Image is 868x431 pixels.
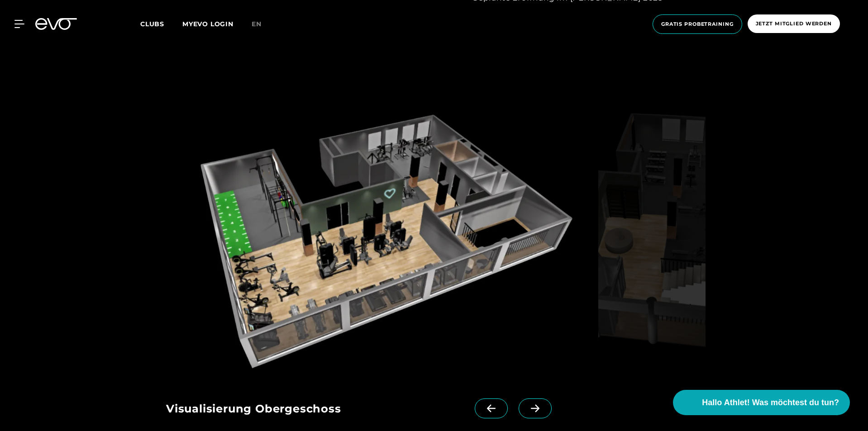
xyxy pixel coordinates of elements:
[140,19,182,28] a: Clubs
[673,390,850,415] button: Hallo Athlet! Was möchtest du tun?
[252,20,262,28] span: en
[702,397,839,409] span: Hallo Athlet! Was möchtest du tun?
[745,14,843,34] a: Jetzt Mitglied werden
[650,14,745,34] a: Gratis Probetraining
[661,20,734,28] span: Gratis Probetraining
[756,20,832,28] span: Jetzt Mitglied werden
[140,20,164,28] span: Clubs
[252,19,272,29] a: en
[182,20,234,28] a: MYEVO LOGIN
[166,98,595,377] img: evofitness
[598,98,706,377] img: evofitness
